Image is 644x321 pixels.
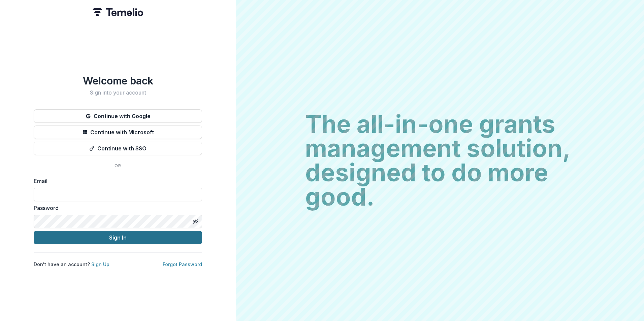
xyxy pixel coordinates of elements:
a: Sign Up [91,261,109,267]
button: Sign In [34,231,202,244]
h2: Sign into your account [34,90,202,96]
button: Continue with SSO [34,142,202,155]
button: Continue with Google [34,109,202,123]
button: Continue with Microsoft [34,126,202,139]
img: Temelio [93,8,143,16]
label: Email [34,177,198,185]
h1: Welcome back [34,75,202,87]
button: Toggle password visibility [190,216,201,227]
label: Password [34,204,198,212]
p: Don't have an account? [34,261,109,268]
a: Forgot Password [163,261,202,267]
